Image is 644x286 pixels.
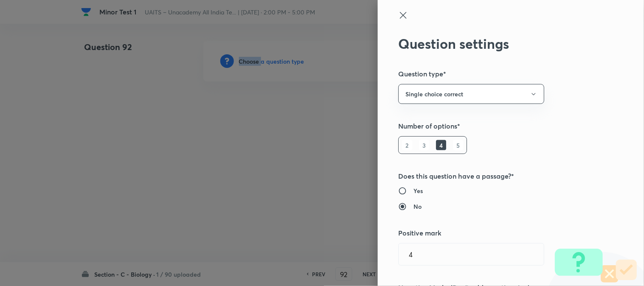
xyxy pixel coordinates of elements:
h5: Number of options* [398,121,595,131]
h6: No [413,202,422,211]
input: Positive marks [399,244,544,265]
h5: Question type* [398,69,595,79]
h5: Does this question have a passage?* [398,171,595,181]
h6: 4 [436,140,446,150]
h5: Positive mark [398,228,595,238]
h2: Question settings [398,36,595,52]
h6: 3 [419,140,429,150]
h6: Yes [413,186,423,195]
h6: 2 [402,140,412,150]
h6: 5 [453,140,463,150]
button: Single choice correct [398,84,544,104]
